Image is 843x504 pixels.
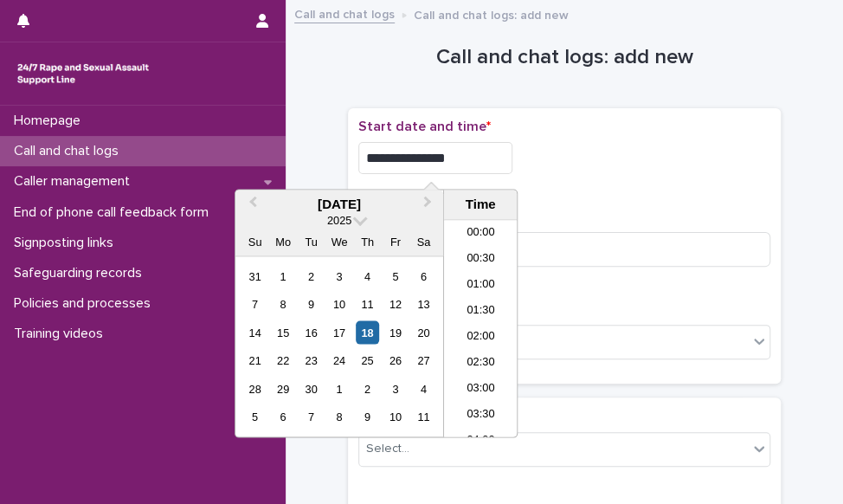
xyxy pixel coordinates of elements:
div: Th [356,230,379,254]
li: 02:30 [444,351,518,377]
button: Next Month [415,191,443,219]
p: Policies and processes [7,295,164,312]
h1: Call and chat logs: add new [348,45,781,70]
div: Choose Saturday, September 27th, 2025 [412,349,435,372]
div: Choose Sunday, October 5th, 2025 [243,405,267,429]
div: Choose Wednesday, September 3rd, 2025 [327,264,351,288]
li: 02:00 [444,325,518,351]
div: Select... [366,440,409,458]
div: Choose Monday, September 29th, 2025 [271,377,294,400]
div: We [327,230,351,254]
div: Choose Monday, September 1st, 2025 [271,264,294,288]
div: Choose Monday, September 22nd, 2025 [271,349,294,372]
span: Start date and time [358,120,491,133]
li: 03:00 [444,377,518,403]
div: Choose Saturday, October 4th, 2025 [412,377,435,400]
div: Choose Tuesday, September 16th, 2025 [299,320,323,344]
div: Choose Monday, September 8th, 2025 [271,293,294,316]
span: 2025 [327,214,351,227]
div: Choose Tuesday, October 7th, 2025 [299,405,323,429]
div: Choose Wednesday, October 1st, 2025 [327,377,351,400]
p: Caller management [7,173,144,190]
div: Choose Saturday, September 13th, 2025 [412,293,435,316]
p: Signposting links [7,235,127,251]
a: Call and chat logs [294,3,395,23]
div: Choose Tuesday, September 2nd, 2025 [299,264,323,288]
div: Choose Sunday, August 31st, 2025 [243,264,267,288]
div: Sa [412,230,435,254]
div: Choose Friday, September 12th, 2025 [383,293,407,316]
div: Choose Friday, September 19th, 2025 [383,320,407,344]
div: Choose Friday, October 3rd, 2025 [383,377,407,400]
div: [DATE] [235,197,443,212]
div: Choose Sunday, September 14th, 2025 [243,320,267,344]
div: Choose Friday, September 26th, 2025 [383,349,407,372]
div: Choose Sunday, September 21st, 2025 [243,349,267,372]
div: Choose Thursday, September 11th, 2025 [356,293,379,316]
div: Choose Sunday, September 28th, 2025 [243,377,267,400]
div: Fr [383,230,407,254]
button: Previous Month [237,191,265,219]
div: Choose Wednesday, September 10th, 2025 [327,293,351,316]
div: Choose Friday, October 10th, 2025 [383,405,407,429]
div: Choose Monday, September 15th, 2025 [271,320,294,344]
p: Call and chat logs: add new [414,4,569,23]
li: 00:30 [444,247,518,273]
li: 03:30 [444,403,518,429]
div: month 2025-09 [241,262,437,431]
div: Choose Saturday, October 11th, 2025 [412,405,435,429]
div: Choose Thursday, September 25th, 2025 [356,349,379,372]
div: Tu [299,230,323,254]
p: End of phone call feedback form [7,204,222,221]
p: Call and chat logs [7,143,132,159]
div: Choose Sunday, September 7th, 2025 [243,293,267,316]
div: Choose Thursday, October 2nd, 2025 [356,377,379,400]
div: Time [448,197,512,212]
p: Training videos [7,326,117,342]
div: Choose Wednesday, September 24th, 2025 [327,349,351,372]
div: Choose Saturday, September 20th, 2025 [412,320,435,344]
div: Choose Wednesday, October 8th, 2025 [327,405,351,429]
li: 01:30 [444,299,518,325]
li: 01:00 [444,273,518,299]
div: Mo [271,230,294,254]
div: Choose Wednesday, September 17th, 2025 [327,320,351,344]
div: Choose Tuesday, September 23rd, 2025 [299,349,323,372]
div: Choose Tuesday, September 30th, 2025 [299,377,323,400]
div: Choose Monday, October 6th, 2025 [271,405,294,429]
div: Choose Thursday, September 18th, 2025 [356,320,379,344]
img: rhQMoQhaT3yELyF149Cw [14,56,152,91]
div: Choose Friday, September 5th, 2025 [383,264,407,288]
li: 04:00 [444,429,518,455]
div: Choose Thursday, September 4th, 2025 [356,264,379,288]
div: Choose Saturday, September 6th, 2025 [412,264,435,288]
p: Homepage [7,113,94,129]
div: Su [243,230,267,254]
li: 00:00 [444,221,518,247]
div: Choose Tuesday, September 9th, 2025 [299,293,323,316]
p: Safeguarding records [7,265,156,281]
div: Choose Thursday, October 9th, 2025 [356,405,379,429]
